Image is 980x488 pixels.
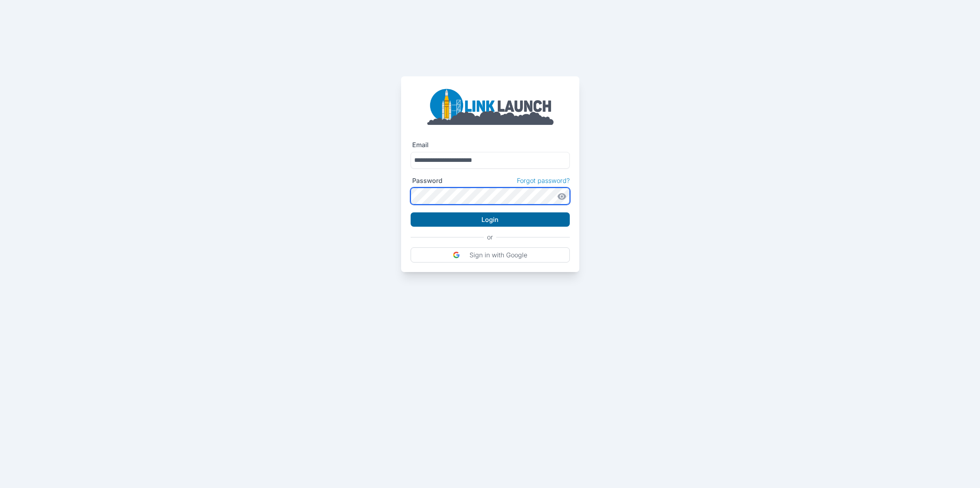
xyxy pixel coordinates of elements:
[470,251,527,259] p: Sign in with Google
[412,177,442,185] label: Password
[411,247,570,262] button: Sign in with Google
[517,177,570,185] a: Forgot password?
[427,86,554,125] img: linklaunch_big.2e5cdd30.png
[487,233,493,241] p: or
[453,251,460,259] img: DIz4rYaBO0VM93JpwbwaJtqNfEsbwZFgEL50VtgcJLBV6wK9aKtfd+cEkvuBfcC37k9h8VGR+csPdltgAAAABJRU5ErkJggg==
[412,141,429,149] label: Email
[411,212,570,227] button: Login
